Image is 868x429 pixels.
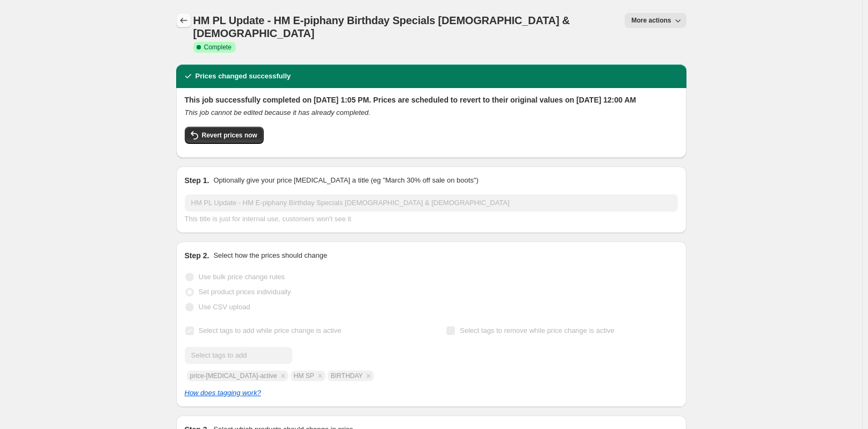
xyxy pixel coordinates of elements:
[631,16,671,25] span: More actions
[199,303,250,311] span: Use CSV upload
[625,13,686,28] button: More actions
[213,175,478,186] p: Optionally give your price [MEDICAL_DATA] a title (eg "March 30% off sale on boots")
[213,250,327,261] p: Select how the prices should change
[185,215,351,223] span: This title is just for internal use, customers won't see it
[199,288,291,296] span: Set product prices individually
[460,326,614,335] span: Select tags to remove while price change is active
[185,250,209,261] h2: Step 2.
[185,389,261,397] a: How does tagging work?
[202,131,257,140] span: Revert prices now
[185,194,678,212] input: 30% off holiday sale
[185,347,292,364] input: Select tags to add
[185,175,209,186] h2: Step 1.
[176,13,191,28] button: Price change jobs
[199,326,342,335] span: Select tags to add while price change is active
[199,273,285,281] span: Use bulk price change rules
[193,14,570,39] span: HM PL Update - HM E-piphany Birthday Specials [DEMOGRAPHIC_DATA] & [DEMOGRAPHIC_DATA]
[185,108,371,117] i: This job cannot be edited because it has already completed.
[196,71,291,82] h2: Prices changed successfully
[204,43,232,52] span: Complete
[185,94,678,105] h2: This job successfully completed on [DATE] 1:05 PM. Prices are scheduled to revert to their origin...
[185,127,264,144] button: Revert prices now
